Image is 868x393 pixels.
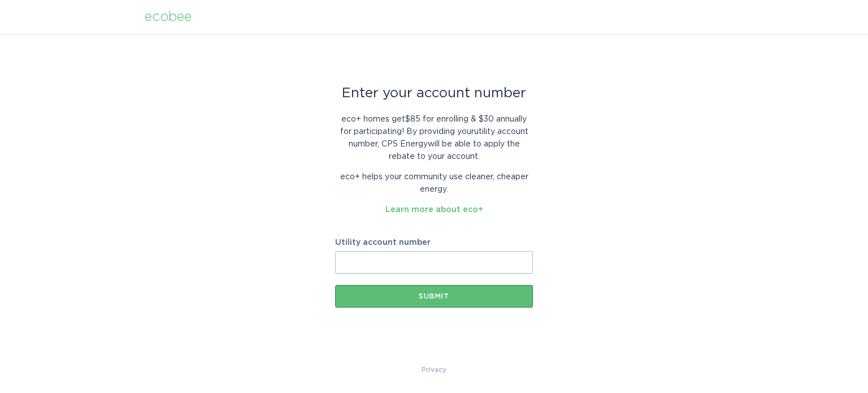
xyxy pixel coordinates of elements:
label: Utility account number [335,239,533,247]
a: Privacy Policy & Terms of Use [422,364,446,376]
div: ecobee [145,11,192,23]
a: Learn more about eco+ [385,206,483,214]
p: eco+ homes get $85 for enrolling & $30 annually for participating ! By providing your utility acc... [335,113,533,163]
button: Submit [335,285,533,308]
div: Enter your account number [335,87,533,100]
div: Submit [341,293,527,300]
p: eco+ helps your community use cleaner, cheaper energy. [335,171,533,196]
